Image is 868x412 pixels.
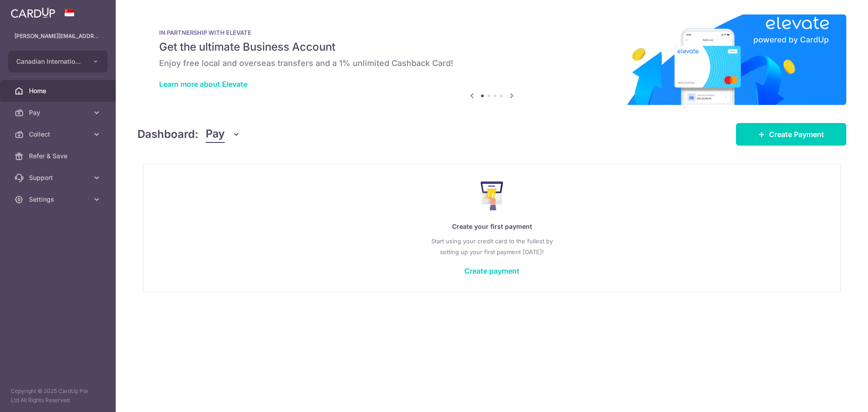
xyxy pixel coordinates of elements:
img: CardUp [11,7,55,18]
button: Canadian International School Pte Ltd [8,51,108,72]
span: Pay [29,108,89,117]
span: Canadian International School Pte Ltd [16,57,83,66]
p: IN PARTNERSHIP WITH ELEVATE [159,29,825,36]
span: Home [29,86,89,95]
a: Create payment [464,266,519,275]
h6: Enjoy free local and overseas transfers and a 1% unlimited Cashback Card! [159,58,825,69]
h5: Get the ultimate Business Account [159,40,825,54]
span: Create Payment [769,129,824,140]
span: Refer & Save [29,152,89,161]
span: Collect [29,130,89,139]
p: Start using your credit card to the fullest by setting up your first payment [DATE]! [161,236,822,257]
p: [PERSON_NAME][EMAIL_ADDRESS][PERSON_NAME][DOMAIN_NAME] [14,32,101,41]
p: Create your first payment [161,221,822,232]
span: Pay [206,126,225,143]
a: Learn more about Elevate [159,80,247,89]
h4: Dashboard: [137,126,198,142]
span: Settings [29,195,89,204]
span: Support [29,173,89,182]
a: Create Payment [736,123,846,146]
button: Pay [206,126,241,143]
img: Make Payment [481,181,504,210]
img: Renovation banner [137,14,846,105]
